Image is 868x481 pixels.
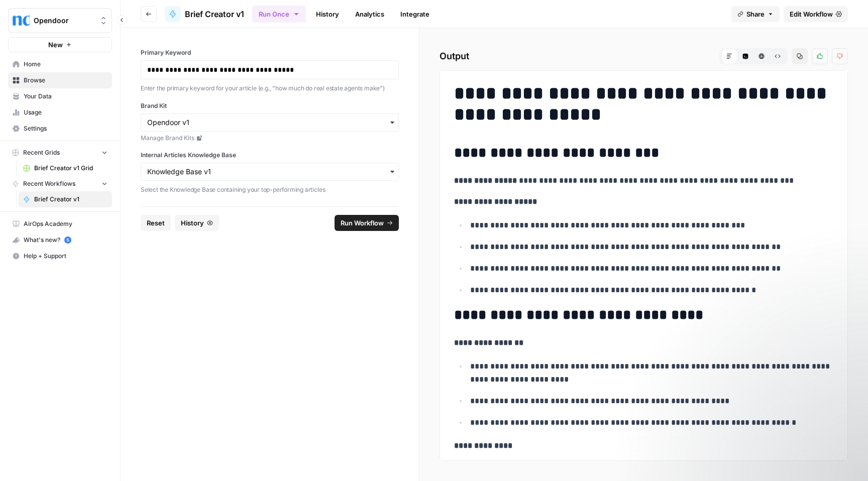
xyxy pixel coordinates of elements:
text: 5 [66,237,69,243]
a: Analytics [349,6,390,22]
label: Brand Kit [141,101,399,110]
a: Your Data [8,88,112,104]
a: Brief Creator v1 [19,191,112,207]
a: Brief Creator v1 Grid [19,160,112,176]
button: Help + Support [8,248,112,264]
div: What's new? [9,232,112,248]
span: Reset [147,218,165,228]
span: Help + Support [24,252,107,261]
label: Internal Articles Knowledge Base [141,151,399,160]
p: Enter the primary keyword for your article (e.g., "how much do real estate agents make") [141,83,399,93]
button: Recent Grids [8,145,112,160]
span: Brief Creator v1 Grid [34,164,107,173]
span: Browse [24,76,107,85]
a: AirOps Academy [8,216,112,232]
span: Share [746,9,765,19]
span: Home [24,60,107,69]
button: Workspace: Opendoor [8,8,112,33]
a: Edit Workflow [784,6,848,22]
a: Brief Creator v1 [165,6,244,22]
button: What's new? 5 [8,232,112,248]
a: Home [8,56,112,72]
button: Share [731,6,780,22]
a: Settings [8,121,112,137]
h2: Output [440,48,848,64]
a: Integrate [394,6,436,22]
span: Edit Workflow [790,9,833,19]
span: Settings [24,124,107,133]
span: Brief Creator v1 [34,195,107,204]
input: Opendoor v1 [147,117,392,128]
span: Brief Creator v1 [185,8,244,20]
input: Knowledge Base v1 [147,167,392,177]
a: Manage Brand Kits [141,134,399,143]
span: Opendoor [34,16,94,26]
a: Browse [8,72,112,88]
button: Recent Workflows [8,176,112,191]
span: History [181,218,204,228]
a: Usage [8,104,112,121]
button: History [175,215,219,231]
span: Recent Workflows [23,179,75,188]
span: New [48,40,63,50]
button: Run Once [252,6,306,23]
img: Opendoor Logo [12,12,30,30]
span: Your Data [24,92,107,101]
button: Run Workflow [335,215,399,231]
p: Select the Knowledge Base containing your top-performing articles [141,185,399,195]
span: Run Workflow [341,218,384,228]
span: Usage [24,108,107,117]
span: Recent Grids [23,148,60,157]
a: History [310,6,345,22]
button: New [8,37,112,52]
span: AirOps Academy [24,219,107,228]
a: 5 [64,236,71,244]
button: Reset [141,215,171,231]
label: Primary Keyword [141,48,399,57]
